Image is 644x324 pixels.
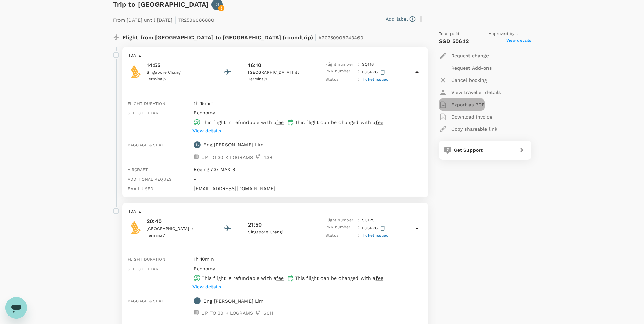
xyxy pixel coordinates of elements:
[201,154,253,161] p: UP TO 30 KILOGRAMS
[318,35,363,40] span: A20250908243460
[358,224,359,232] p: :
[191,126,223,136] button: View details
[451,113,492,120] p: Download invoice
[194,109,215,116] p: economy
[147,69,208,76] p: Singapore Changi
[451,77,487,84] p: Cancel booking
[187,107,191,139] div: :
[128,186,154,191] span: Email used
[203,298,263,304] p: Eng [PERSON_NAME] Lim
[194,256,422,263] p: 1h 10min
[325,232,355,239] p: Status
[439,74,487,86] button: Cancel booking
[187,253,191,263] div: :
[325,217,355,224] p: Flight number
[128,267,161,271] span: Selected fare
[192,283,221,290] p: View details
[439,31,460,37] span: Total paid
[248,221,262,229] p: 21:50
[201,310,253,317] p: UP TO 30 KILOGRAMS
[194,154,199,159] img: baggage-icon
[358,61,359,68] p: :
[147,61,208,69] p: 14:55
[362,224,387,232] p: FG6R76
[194,185,422,192] p: [EMAIL_ADDRESS][DOMAIN_NAME]
[191,163,422,173] div: Boeing 737 MAX 8
[358,232,359,239] p: :
[376,275,383,281] span: fee
[128,299,164,303] span: Baggage & seat
[454,147,483,153] span: Get Support
[194,310,199,315] img: baggage-icon
[203,141,263,148] p: Eng [PERSON_NAME] Lim
[451,65,492,71] p: Request Add-ons
[214,1,220,8] p: DL
[451,126,497,132] p: Copy shareable link
[194,100,422,107] p: 1h 15min
[276,275,284,281] span: fee
[248,61,261,69] p: 16:10
[128,257,165,262] span: Flight duration
[129,65,143,78] img: Singapore Airlines
[248,229,309,236] p: Singapore Changi
[263,310,273,317] p: 60 H
[362,61,374,68] p: SQ 116
[362,233,389,238] span: Ticket issued
[187,182,191,192] div: :
[263,154,272,161] p: 43 B
[128,167,148,172] span: Aircraft
[439,111,492,123] button: Download invoice
[187,139,191,163] div: :
[128,143,164,147] span: Baggage & seat
[451,52,489,59] p: Request change
[256,154,261,159] img: seat-icon
[248,69,309,76] p: [GEOGRAPHIC_DATA] Intl
[187,294,191,319] div: :
[128,177,174,182] span: Additional request
[129,208,421,215] p: [DATE]
[202,275,284,282] p: This flight is refundable with a
[195,142,199,147] p: EL
[147,232,208,239] p: Terminal 1
[113,13,215,25] p: From [DATE] until [DATE] TR2509086880
[489,31,531,37] span: Approved by
[439,62,492,74] button: Request Add-ons
[191,173,422,182] div: -
[123,31,364,43] p: Flight from [GEOGRAPHIC_DATA] to [GEOGRAPHIC_DATA] (roundtrip)
[439,86,501,98] button: View traveller details
[147,76,208,83] p: Terminal 2
[276,120,284,125] span: fee
[191,282,223,292] button: View details
[506,37,531,46] span: View details
[187,97,191,107] div: :
[248,76,309,83] p: Terminal 1
[325,76,355,83] p: Status
[147,226,208,232] p: [GEOGRAPHIC_DATA] Intl
[325,68,355,76] p: PNR number
[128,101,165,106] span: Flight duration
[295,275,383,282] p: This flight can be changed with a
[256,310,261,315] img: seat-icon
[362,77,389,82] span: Ticket issued
[362,68,387,76] p: FG6R76
[295,119,383,126] p: This flight can be changed with a
[439,37,469,46] p: SGD 506.12
[439,50,489,62] button: Request change
[174,15,176,24] span: |
[376,120,383,125] span: fee
[386,16,415,22] button: Add label
[187,163,191,173] div: :
[194,265,215,272] p: economy
[128,111,161,115] span: Selected fare
[325,224,355,232] p: PNR number
[451,101,485,108] p: Export as PDF
[315,33,317,42] span: |
[362,217,374,224] p: SQ 125
[129,52,421,59] p: [DATE]
[451,89,501,96] p: View traveller details
[187,173,191,182] div: :
[5,297,27,319] iframe: Button to launch messaging window
[202,119,284,126] p: This flight is refundable with a
[147,217,208,226] p: 20:40
[195,299,199,303] p: EL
